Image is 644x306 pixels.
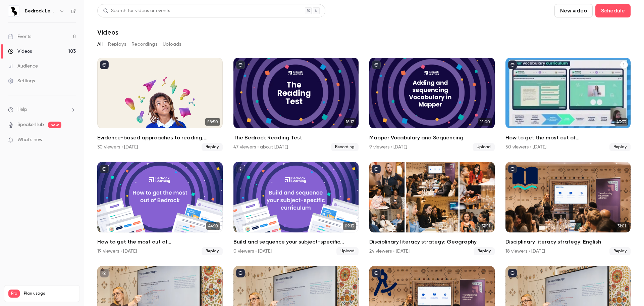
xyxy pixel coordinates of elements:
section: Videos [97,4,631,302]
span: Replay [609,143,631,151]
a: 43:33How to get the most out of [GEOGRAPHIC_DATA] next academic year50 viewers • [DATE]Replay [505,58,631,151]
span: 58:50 [205,118,220,126]
div: 47 viewers • about [DATE] [233,144,288,150]
a: 44:10How to get the most out of [GEOGRAPHIC_DATA] next academic year19 viewers • [DATE]Replay [97,162,223,255]
li: Build and sequence your subject-specific curriculum [233,162,359,255]
div: Events [8,33,31,40]
span: Plan usage [24,291,75,296]
a: 31:01Disciplinary literacy strategy: English18 viewers • [DATE]Replay [505,162,631,255]
button: Replays [108,39,126,50]
span: Help [17,106,27,113]
button: published [372,165,381,173]
span: Upload [473,143,495,151]
h2: Evidence-based approaches to reading, writing and language in 2025/26 [97,134,223,142]
a: 15:00Mapper Vocabulary and Sequencing9 viewers • [DATE]Upload [369,58,495,151]
li: How to get the most out of Bedrock next academic year [97,162,223,255]
span: 09:13 [343,222,356,230]
iframe: Noticeable Trigger [68,137,76,143]
a: 37:51Disciplinary literacy strategy: Geography24 viewers • [DATE]Replay [369,162,495,255]
button: published [508,269,517,277]
button: Schedule [595,4,631,17]
button: Recordings [131,39,157,50]
li: Disciplinary literacy strategy: Geography [369,162,495,255]
li: Disciplinary literacy strategy: English [505,162,631,255]
span: new [48,122,61,128]
a: 18:17The Bedrock Reading Test47 viewers • about [DATE]Recording [233,58,359,151]
button: published [236,60,245,69]
div: Search for videos or events [103,7,170,14]
span: 18:17 [344,118,356,126]
span: Upload [336,247,359,255]
div: 18 viewers • [DATE] [505,248,545,255]
div: 19 viewers • [DATE] [97,248,137,255]
div: 30 viewers • [DATE] [97,144,138,150]
div: Audience [8,63,38,70]
div: 24 viewers • [DATE] [369,248,410,255]
span: 15:00 [478,118,492,126]
li: help-dropdown-opener [8,106,76,113]
li: The Bedrock Reading Test [233,58,359,151]
li: How to get the most out of Bedrock next academic year [505,58,631,151]
span: Replay [474,247,495,255]
img: Bedrock Learning [8,6,19,16]
span: Replay [202,247,223,255]
span: Recording [331,143,359,151]
a: 58:50Evidence-based approaches to reading, writing and language in 2025/2630 viewers • [DATE]Replay [97,58,223,151]
button: New video [554,4,593,17]
h2: Disciplinary literacy strategy: English [505,238,631,246]
button: Uploads [163,39,181,50]
button: published [508,165,517,173]
a: SpeakerHub [17,121,44,128]
button: unpublished [236,165,245,173]
h2: The Bedrock Reading Test [233,134,359,142]
h1: Videos [97,28,118,36]
button: published [100,60,109,69]
h2: Mapper Vocabulary and Sequencing [369,134,495,142]
h2: How to get the most out of [GEOGRAPHIC_DATA] next academic year [505,134,631,142]
span: What's new [17,136,43,143]
button: published [372,269,381,277]
button: published [508,60,517,69]
span: Replay [609,247,631,255]
span: 44:10 [206,222,220,230]
div: 9 viewers • [DATE] [369,144,407,150]
a: 09:13Build and sequence your subject-specific curriculum0 viewers • [DATE]Upload [233,162,359,255]
button: published [100,165,109,173]
div: 0 viewers • [DATE] [233,248,272,255]
li: Mapper Vocabulary and Sequencing [369,58,495,151]
button: All [97,39,103,50]
span: Replay [202,143,223,151]
span: Pro [8,290,20,298]
h2: Build and sequence your subject-specific curriculum [233,238,359,246]
span: 43:33 [614,118,628,126]
button: published [236,269,245,277]
div: Settings [8,78,35,84]
li: Evidence-based approaches to reading, writing and language in 2025/26 [97,58,223,151]
span: 31:01 [615,222,628,230]
button: unpublished [100,269,109,277]
h2: Disciplinary literacy strategy: Geography [369,238,495,246]
h2: How to get the most out of [GEOGRAPHIC_DATA] next academic year [97,238,223,246]
button: published [372,60,381,69]
span: 37:51 [480,222,492,230]
h6: Bedrock Learning [25,8,56,14]
div: 50 viewers • [DATE] [505,144,546,150]
div: Videos [8,48,32,55]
